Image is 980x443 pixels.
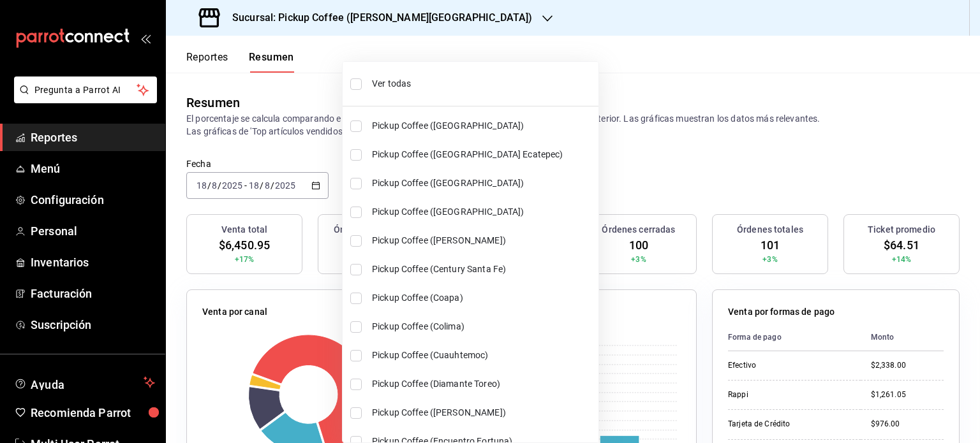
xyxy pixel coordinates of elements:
[372,349,593,362] span: Pickup Coffee (Cuauhtemoc)
[372,148,593,161] span: Pickup Coffee ([GEOGRAPHIC_DATA] Ecatepec)
[372,263,593,276] span: Pickup Coffee (Century Santa Fe)
[372,377,593,391] span: Pickup Coffee (Diamante Toreo)
[372,291,593,305] span: Pickup Coffee (Coapa)
[372,205,593,219] span: Pickup Coffee ([GEOGRAPHIC_DATA])
[372,177,593,190] span: Pickup Coffee ([GEOGRAPHIC_DATA])
[372,320,593,333] span: Pickup Coffee (Colima)
[372,234,593,247] span: Pickup Coffee ([PERSON_NAME])
[372,406,593,419] span: Pickup Coffee ([PERSON_NAME])
[372,77,593,91] span: Ver todas
[372,119,593,133] span: Pickup Coffee ([GEOGRAPHIC_DATA])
